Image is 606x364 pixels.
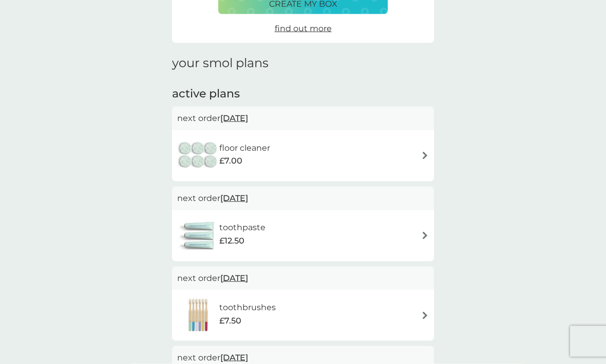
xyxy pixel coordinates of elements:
p: next order [177,192,429,205]
h1: your smol plans [172,56,434,71]
img: arrow right [421,152,429,159]
img: arrow right [421,312,429,319]
img: toothbrushes [177,297,219,333]
span: £7.50 [219,314,241,328]
p: next order [177,112,429,125]
img: arrow right [421,232,429,239]
h6: toothpaste [219,221,266,234]
span: [DATE] [220,188,248,208]
span: [DATE] [220,108,248,128]
img: toothpaste [177,218,219,254]
span: [DATE] [220,268,248,288]
span: £7.00 [219,154,242,168]
img: floor cleaner [177,138,219,174]
h2: active plans [172,86,434,102]
h6: toothbrushes [219,301,276,314]
p: next order [177,272,429,285]
span: find out more [275,24,332,33]
a: find out more [275,22,332,35]
span: £12.50 [219,234,244,248]
h6: floor cleaner [219,141,270,155]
